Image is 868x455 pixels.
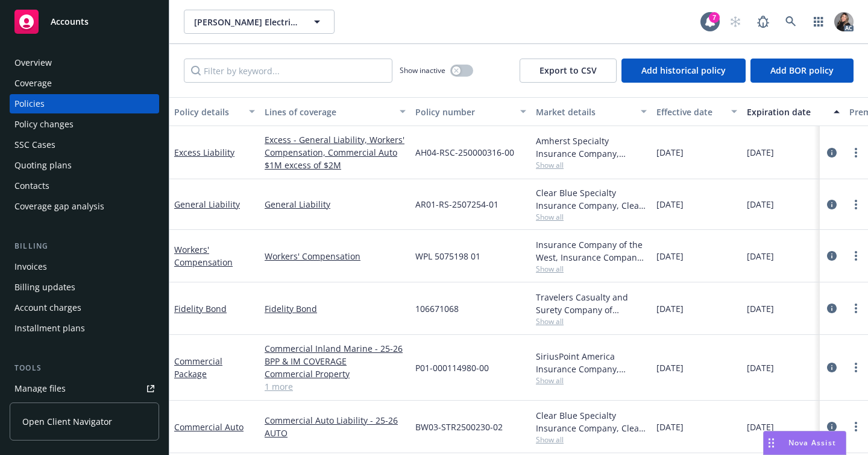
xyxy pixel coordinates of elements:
[174,355,222,380] a: Commercial Package
[531,97,652,126] button: Market details
[14,156,72,175] div: Quoting plans
[174,106,242,118] div: Policy details
[174,199,240,210] a: General Liability
[14,135,55,154] div: SSC Cases
[265,367,406,380] a: Commercial Property
[825,145,839,160] a: circleInformation
[410,97,531,126] button: Policy number
[770,65,834,76] span: Add BOR policy
[265,250,406,262] a: Workers' Compensation
[10,156,159,175] a: Quoting plans
[536,238,647,264] div: Insurance Company of the West, Insurance Company of the West (ICW)
[22,415,112,428] span: Open Client Navigator
[763,431,846,455] button: Nova Assist
[14,298,81,317] div: Account charges
[400,65,445,75] span: Show inactive
[520,59,617,83] button: Export to CSV
[834,12,854,31] img: photo
[51,17,89,27] span: Accounts
[14,94,45,113] div: Policies
[184,10,335,34] button: [PERSON_NAME] Electric & Sons, Inc., Home Technology Center, A [PERSON_NAME] Company, Home Techno...
[747,146,774,159] span: [DATE]
[14,176,49,196] div: Contacts
[10,135,159,154] a: SSC Cases
[10,379,159,398] a: Manage files
[184,59,392,83] input: Filter by keyword...
[788,437,836,448] span: Nova Assist
[10,240,159,252] div: Billing
[265,106,392,118] div: Lines of coverage
[621,59,746,83] button: Add historical policy
[10,74,159,93] a: Coverage
[536,264,647,274] span: Show all
[536,135,647,160] div: Amherst Specialty Insurance Company, Amherst Specialty Insurance Company, RT Specialty Insurance ...
[10,197,159,216] a: Coverage gap analysis
[747,421,774,433] span: [DATE]
[656,250,684,262] span: [DATE]
[747,198,774,211] span: [DATE]
[10,5,159,39] a: Accounts
[656,361,684,374] span: [DATE]
[656,146,684,159] span: [DATE]
[656,302,684,315] span: [DATE]
[536,160,647,170] span: Show all
[174,303,227,314] a: Fidelity Bond
[747,361,774,374] span: [DATE]
[825,301,839,316] a: circleInformation
[10,176,159,196] a: Contacts
[10,298,159,317] a: Account charges
[536,409,647,434] div: Clear Blue Specialty Insurance Company, Clear Blue Insurance Group, Risk Transfer Partners (CRC G...
[14,319,85,338] div: Installment plans
[536,291,647,316] div: Travelers Casualty and Surety Company of America, Travelers Insurance
[265,133,406,171] a: Excess - General Liability, Workers' Compensation, Commercial Auto $1M excess of $2M
[849,197,863,212] a: more
[536,212,647,222] span: Show all
[747,106,826,118] div: Expiration date
[174,147,234,158] a: Excess Liability
[169,97,260,126] button: Policy details
[14,197,104,216] div: Coverage gap analysis
[265,342,406,367] a: Commercial Inland Marine - 25-26 BPP & IM COVERAGE
[751,10,775,34] a: Report a Bug
[536,106,634,118] div: Market details
[750,59,854,83] button: Add BOR policy
[10,115,159,134] a: Policy changes
[825,249,839,263] a: circleInformation
[849,145,863,160] a: more
[14,278,75,297] div: Billing updates
[265,302,406,315] a: Fidelity Bond
[536,375,647,386] span: Show all
[14,53,52,72] div: Overview
[536,434,647,445] span: Show all
[849,301,863,316] a: more
[265,198,406,211] a: General Liability
[536,316,647,326] span: Show all
[849,360,863,375] a: more
[539,65,597,76] span: Export to CSV
[807,10,831,34] a: Switch app
[656,421,684,433] span: [DATE]
[194,16,298,28] span: [PERSON_NAME] Electric & Sons, Inc., Home Technology Center, A [PERSON_NAME] Company, Home Techno...
[14,74,52,93] div: Coverage
[10,319,159,338] a: Installment plans
[849,419,863,434] a: more
[415,250,480,262] span: WPL 5075198 01
[415,146,514,159] span: AH04-RSC-250000316-00
[709,12,720,23] div: 7
[747,250,774,262] span: [DATE]
[260,97,410,126] button: Lines of coverage
[652,97,742,126] button: Effective date
[825,360,839,375] a: circleInformation
[656,198,684,211] span: [DATE]
[849,249,863,263] a: more
[742,97,844,126] button: Expiration date
[641,65,726,76] span: Add historical policy
[14,379,66,398] div: Manage files
[723,10,747,34] a: Start snowing
[10,362,159,374] div: Tools
[10,53,159,72] a: Overview
[14,257,47,276] div: Invoices
[14,115,74,134] div: Policy changes
[415,106,513,118] div: Policy number
[10,257,159,276] a: Invoices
